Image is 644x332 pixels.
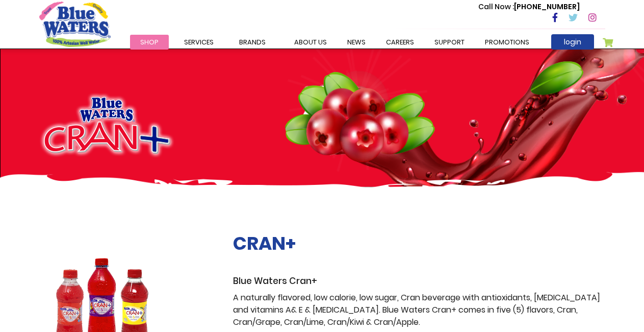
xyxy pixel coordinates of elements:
[184,37,214,47] span: Services
[233,276,605,287] h3: Blue Waters Cran+
[376,35,424,50] a: careers
[478,2,514,12] span: Call Now :
[239,37,266,47] span: Brands
[551,34,594,50] a: login
[174,35,224,50] a: Services
[475,35,539,50] a: Promotions
[424,35,475,50] a: support
[229,35,276,50] a: Brands
[284,35,337,50] a: about us
[233,292,605,328] p: A naturally flavored, low calorie, low sugar, Cran beverage with antioxidants, [MEDICAL_DATA] and...
[478,2,580,12] p: [PHONE_NUMBER]
[130,35,169,50] a: Shop
[140,37,159,47] span: Shop
[39,2,111,46] a: store logo
[337,35,376,50] a: News
[233,232,605,254] h2: CRAN+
